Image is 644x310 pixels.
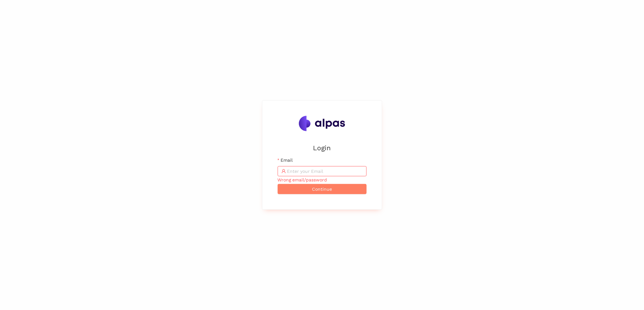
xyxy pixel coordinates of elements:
[287,168,363,175] input: Email
[278,143,367,153] h2: Login
[278,157,293,164] label: Email
[312,186,332,193] span: Continue
[299,116,345,131] img: Alpas.ai Logo
[278,184,367,194] button: Continue
[281,169,286,173] span: user
[278,176,367,183] div: Wrong email/password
